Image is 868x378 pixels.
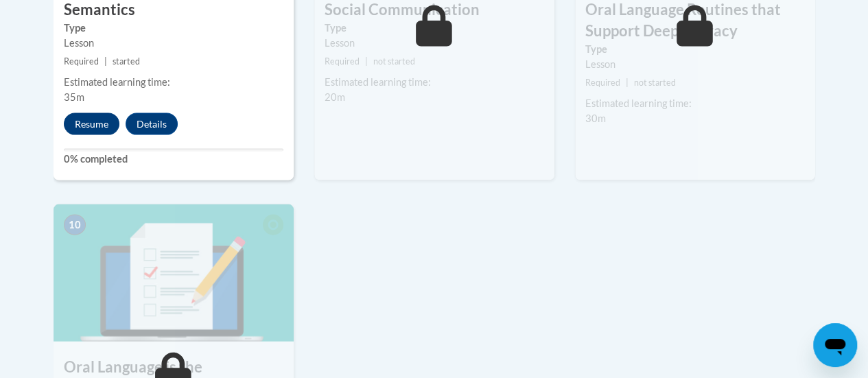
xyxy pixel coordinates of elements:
[626,78,629,88] span: |
[64,91,84,103] span: 35m
[365,56,368,67] span: |
[585,96,805,111] div: Estimated learning time:
[325,91,345,103] span: 20m
[113,56,140,67] span: started
[585,78,620,88] span: Required
[373,56,415,67] span: not started
[634,78,676,88] span: not started
[325,36,544,51] div: Lesson
[585,57,805,72] div: Lesson
[64,21,283,36] label: Type
[585,113,606,124] span: 30m
[64,75,283,90] div: Estimated learning time:
[126,113,178,135] button: Details
[813,323,857,367] iframe: Button to launch messaging window
[325,21,544,36] label: Type
[325,75,544,90] div: Estimated learning time:
[64,36,283,51] div: Lesson
[325,56,360,67] span: Required
[64,56,99,67] span: Required
[64,113,119,135] button: Resume
[64,152,283,167] label: 0% completed
[104,56,107,67] span: |
[64,215,86,235] span: 10
[585,42,805,57] label: Type
[54,204,294,342] img: Course Image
